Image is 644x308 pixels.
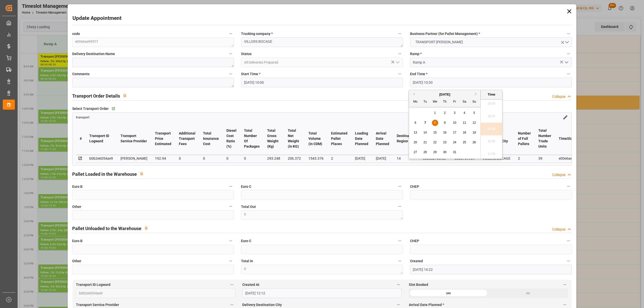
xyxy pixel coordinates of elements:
button: Other [227,203,234,210]
div: Choose Tuesday, October 7th, 2025 [422,120,428,126]
span: Transport Service Provider [76,302,119,307]
div: Choose Wednesday, October 1st, 2025 [432,110,438,116]
span: Business Partner (for Pallet Management) [410,31,480,36]
div: Choose Thursday, October 9th, 2025 [442,120,448,126]
button: View description [141,223,151,233]
div: 0 [203,155,219,161]
input: DD-MM-YYYY HH:MM [410,78,572,87]
div: Choose Monday, October 20th, 2025 [412,139,419,146]
div: 0 [244,155,260,161]
span: 28 [423,150,427,154]
button: Euro C [396,238,403,244]
button: Euro B [227,238,234,244]
span: 24 [453,141,456,144]
span: Created [410,258,423,264]
div: Choose Tuesday, October 28th, 2025 [422,149,428,155]
div: Su [471,99,477,105]
span: 17 [453,131,456,134]
th: Total Number Trade Units [535,122,555,155]
div: [DATE] [355,155,368,161]
button: Trucking company * [396,30,403,37]
div: Choose Wednesday, October 8th, 2025 [432,120,438,126]
div: yes [409,288,489,298]
span: Comments [72,71,90,77]
button: Transport Service Provider [229,301,235,308]
th: Transport ID Logward [86,122,117,155]
div: 39 [538,155,551,161]
span: TRANSPORT [PERSON_NAME] [413,39,465,45]
div: Choose Wednesday, October 15th, 2025 [432,129,438,136]
div: Choose Tuesday, October 14th, 2025 [422,129,428,136]
th: Number of Full Pallets [514,122,535,155]
span: 11 [463,121,466,124]
h2: Transport Order Details [72,93,120,99]
div: Choose Monday, October 13th, 2025 [412,129,419,136]
div: Choose Sunday, October 26th, 2025 [471,139,477,146]
button: CHEP [565,238,572,244]
th: # [76,122,86,155]
span: 12 [472,121,476,124]
button: Euro B [227,183,234,190]
div: Collapse [552,94,566,99]
div: We [432,99,438,105]
span: Slot Booked [409,282,428,287]
th: Total Number Of Packages [240,122,263,155]
span: CHEP [410,238,419,244]
div: no [488,288,568,298]
input: DD-MM-YYYY HH:MM [241,78,403,87]
span: 3 [454,111,456,115]
th: Transport Service Provider [117,122,151,155]
button: Total In [396,258,403,264]
th: Estimated Pallet Places [327,122,351,155]
span: Euro C [241,238,251,244]
span: 20 [414,141,417,144]
th: Total Gross Weight (Kg) [263,122,284,155]
th: Total Volume (in CDM) [305,122,327,155]
button: CHEP [565,183,572,190]
div: Choose Friday, October 17th, 2025 [452,129,458,136]
div: 192.94 [155,155,171,161]
th: Additional Transport Fees [175,122,199,155]
div: [DATE] [409,92,480,97]
div: Choose Sunday, October 5th, 2025 [471,110,477,116]
div: Fr [452,99,458,105]
span: 31 [453,150,456,154]
button: Transport ID Logward [229,281,235,288]
div: 0 [226,155,236,161]
button: Previous Month [412,93,415,96]
div: [PERSON_NAME] [120,155,147,161]
div: e00e6ae9951f [559,155,581,161]
span: 4 [464,111,465,115]
span: CHEP [410,184,419,189]
span: 5 [473,111,475,115]
button: View description [137,169,146,179]
textarea: VILLERS BOCAGE [241,37,403,47]
input: Type to search/select [410,58,572,67]
div: 2 [518,155,531,161]
span: Transport ID Logward [76,282,110,287]
a: transport [76,115,89,119]
span: 6 [415,121,416,124]
span: 29 [433,150,436,154]
input: DD-MM-YYYY HH:MM [242,288,401,298]
span: 8 [434,121,436,124]
button: Euro C [396,183,403,190]
th: Total Insurance Cost [199,122,223,155]
th: Transport Price Estimated [151,122,175,155]
button: Delivery Destination City [395,301,402,308]
div: Choose Thursday, October 30th, 2025 [442,149,448,155]
div: Choose Saturday, October 25th, 2025 [461,139,468,146]
span: 26 [472,141,476,144]
span: 19 [472,131,476,134]
span: Arrival Date Planned [409,302,444,307]
input: Type to search/select [241,58,403,67]
span: 15 [433,131,436,134]
span: 13 [414,131,417,134]
button: Created At [395,281,402,288]
span: transport [76,115,89,119]
span: 23 [443,141,446,144]
div: b0b2e6054ae9 [89,155,113,161]
textarea: e00e6ae9951f [72,37,234,47]
button: Start Time * [396,71,403,77]
div: Choose Monday, October 6th, 2025 [412,120,419,126]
